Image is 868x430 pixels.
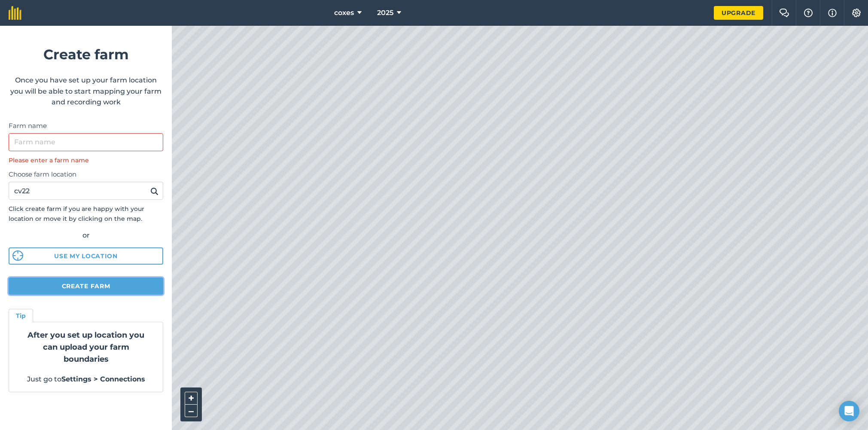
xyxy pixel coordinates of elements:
[9,230,163,241] div: or
[9,43,163,65] h1: Create farm
[9,278,163,295] button: Create farm
[9,247,163,265] button: Use my location
[334,8,354,18] span: coxes
[9,182,163,200] input: Enter your farm’s address
[839,401,859,421] div: Open Intercom Messenger
[61,375,145,383] strong: Settings > Connections
[9,169,163,180] label: Choose farm location
[779,9,789,17] img: Two speech bubbles overlapping with the left bubble in the forefront
[851,9,862,17] img: A cog icon
[9,156,163,165] div: Please enter a farm name
[9,6,21,20] img: fieldmargin Logo
[27,330,144,364] strong: After you set up location you can upload your farm boundaries
[19,374,152,385] p: Just go to
[16,311,26,320] h4: Tip
[803,9,813,17] img: A question mark icon
[9,75,163,108] p: Once you have set up your farm location you will be able to start mapping your farm and recording...
[185,405,198,417] button: –
[12,250,23,261] img: svg%3e
[9,133,163,151] input: Farm name
[185,392,198,405] button: +
[9,121,163,131] label: Farm name
[9,204,163,223] p: Click create farm if you are happy with your location or move it by clicking on the map.
[377,8,393,18] span: 2025
[828,8,837,18] img: svg+xml;base64,PHN2ZyB4bWxucz0iaHR0cDovL3d3dy53My5vcmcvMjAwMC9zdmciIHdpZHRoPSIxNyIgaGVpZ2h0PSIxNy...
[714,6,763,20] a: Upgrade
[150,186,158,196] img: svg+xml;base64,PHN2ZyB4bWxucz0iaHR0cDovL3d3dy53My5vcmcvMjAwMC9zdmciIHdpZHRoPSIxOSIgaGVpZ2h0PSIyNC...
